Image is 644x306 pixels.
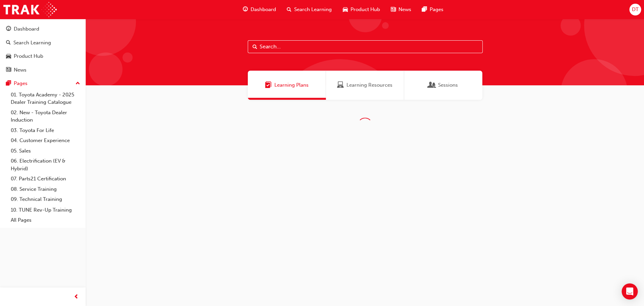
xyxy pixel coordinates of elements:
[8,184,83,194] a: 08. Service Training
[8,90,83,107] a: 01. Toyota Academy - 2025 Dealer Training Catalogue
[438,81,458,89] span: Sessions
[631,6,638,13] span: DT
[3,2,57,17] img: Trak
[74,293,79,301] span: prev-icon
[404,71,482,100] a: SessionsSessions
[416,3,448,16] a: pages-iconPages
[8,194,83,205] a: 09. Technical Training
[14,52,43,60] div: Product Hub
[8,174,83,184] a: 07. Parts21 Certification
[8,125,83,136] a: 03. Toyota For Life
[243,5,248,14] span: guage-icon
[3,77,83,90] button: Pages
[14,25,39,33] div: Dashboard
[422,5,427,14] span: pages-icon
[6,53,11,59] span: car-icon
[6,67,11,73] span: news-icon
[621,283,637,299] div: Open Intercom Messenger
[14,80,28,87] div: Pages
[8,146,83,156] a: 05. Sales
[390,5,395,14] span: news-icon
[346,81,392,89] span: Learning Resources
[8,156,83,174] a: 06. Electrification (EV & Hybrid)
[6,81,11,87] span: pages-icon
[337,3,385,16] a: car-iconProduct Hub
[251,6,276,13] span: Dashboard
[253,43,257,51] span: Search
[385,3,416,16] a: news-iconNews
[629,4,641,15] button: DT
[350,6,380,13] span: Product Hub
[6,40,11,46] span: search-icon
[75,79,80,88] span: up-icon
[14,66,26,74] div: News
[3,37,83,49] a: Search Learning
[428,81,435,89] span: Sessions
[248,40,482,53] input: Search...
[337,81,344,89] span: Learning Resources
[274,81,308,89] span: Learning Plans
[326,71,404,100] a: Learning ResourcesLearning Resources
[281,3,337,16] a: search-iconSearch Learning
[398,6,411,13] span: News
[8,215,83,225] a: All Pages
[8,205,83,215] a: 10. TUNE Rev-Up Training
[237,3,281,16] a: guage-iconDashboard
[265,81,271,89] span: Learning Plans
[429,6,443,13] span: Pages
[294,6,332,13] span: Search Learning
[8,107,83,125] a: 02. New - Toyota Dealer Induction
[3,23,83,35] a: Dashboard
[3,50,83,62] a: Product Hub
[8,135,83,146] a: 04. Customer Experience
[3,21,83,77] button: DashboardSearch LearningProduct HubNews
[6,26,11,32] span: guage-icon
[13,39,51,47] div: Search Learning
[287,5,291,14] span: search-icon
[342,5,347,14] span: car-icon
[248,71,326,100] a: Learning PlansLearning Plans
[3,64,83,76] a: News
